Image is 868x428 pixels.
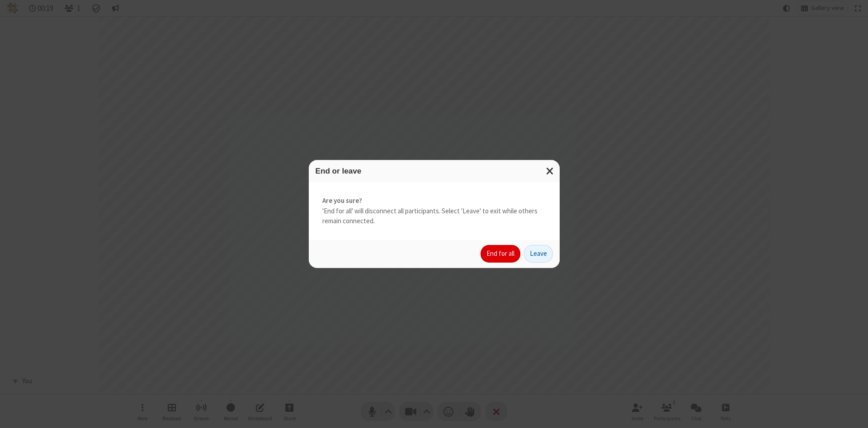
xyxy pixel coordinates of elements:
[541,160,560,182] button: Close modal
[524,245,553,263] button: Leave
[322,196,546,206] strong: Are you sure?
[309,182,560,240] div: 'End for all' will disconnect all participants. Select 'Leave' to exit while others remain connec...
[316,167,553,175] h3: End or leave
[481,245,520,263] button: End for all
